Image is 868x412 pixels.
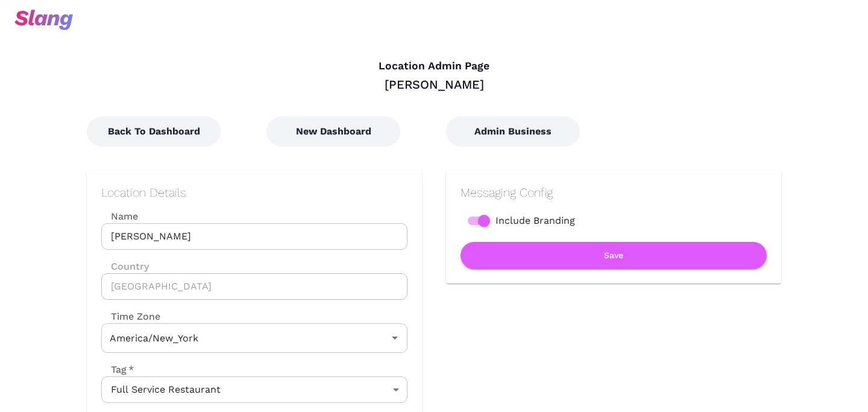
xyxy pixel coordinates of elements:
[87,125,221,137] a: Back To Dashboard
[87,60,781,73] h4: Location Admin Page
[386,329,403,346] button: Open
[495,214,575,228] span: Include Branding
[101,376,407,403] div: Full Service Restaurant
[101,185,407,200] h2: Location Details
[461,242,767,269] button: Save
[461,185,767,200] h2: Messaging Config
[101,363,134,376] label: Tag
[101,259,407,273] label: Country
[446,125,580,137] a: Admin Business
[101,309,407,323] label: Time Zone
[101,209,407,223] label: Name
[266,125,400,137] a: New Dashboard
[14,10,73,30] img: svg+xml;base64,PHN2ZyB3aWR0aD0iOTciIGhlaWdodD0iMzQiIHZpZXdCb3g9IjAgMCA5NyAzNCIgZmlsbD0ibm9uZSIgeG...
[87,77,781,92] div: [PERSON_NAME]
[87,116,221,147] button: Back To Dashboard
[446,116,580,147] button: Admin Business
[266,116,400,147] button: New Dashboard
